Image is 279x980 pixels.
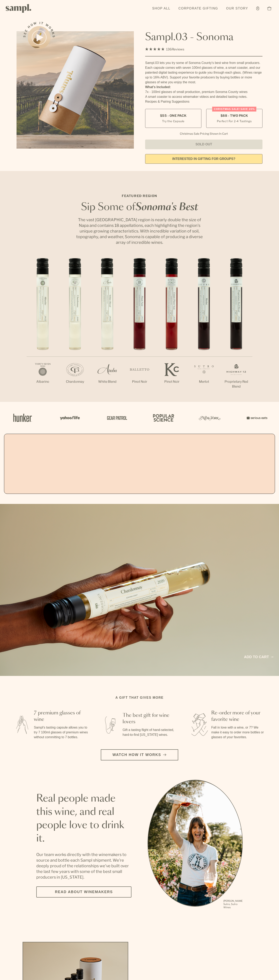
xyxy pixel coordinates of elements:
[59,258,91,397] li: 2 / 7
[156,258,188,397] li: 5 / 7
[145,140,262,149] button: Sold Out
[123,728,177,737] p: Gift a tasting flight of hand-selected, hard-to-find [US_STATE] wines.
[145,99,262,104] li: Recipes & Pairing Suggestions
[223,899,243,909] p: [PERSON_NAME] Sutro, Sutro Wines
[75,202,204,212] h2: Sip Some of
[123,258,156,397] li: 4 / 7
[148,780,243,910] ul: carousel
[17,31,134,149] img: Sampl.03 - Sonoma
[172,47,184,51] span: Reviews
[221,114,248,118] span: $88 - Two Pack
[145,90,262,94] li: 7x - 100ml glasses of small production, premium Sonoma County wines
[244,654,273,660] a: Add to cart
[36,852,131,880] p: Our team works directly with the winemakers to source and bottle each Sampl shipment. We’re deepl...
[162,119,184,123] small: Try the Capsule
[198,409,222,426] img: Artboard_3_0b291449-6e8c-4d07-b2c2-3f3601a19cd1_x450.png
[28,26,50,49] button: See how it works
[104,409,128,426] img: Artboard_5_7fdae55a-36fd-43f7-8bfd-f74a06a2878e_x450.png
[123,379,156,384] p: Pinot Noir
[220,379,252,389] p: Proprietary Red Blend
[75,194,204,198] p: Featured Region
[145,47,184,52] div: 136Reviews
[166,47,172,51] span: 136
[135,202,198,212] em: Sonoma's Best
[34,725,89,740] p: Sampl's tasting capsule allows you to try 7 100ml glasses of premium wines without committing to ...
[145,94,262,99] li: A smart coaster to access winemaker videos and detailed tasting notes.
[244,409,269,426] img: Artboard_7_5b34974b-f019-449e-91fb-745f8d0877ee_x450.png
[160,114,187,118] span: $55 - One Pack
[10,409,35,426] img: Artboard_1_c8cd28af-0030-4af1-819c-248e302c7f06_x450.png
[27,379,59,384] p: Albarino
[211,710,266,723] h3: Re-order more of your favorite wine
[151,409,175,426] img: Artboard_4_28b4d326-c26e-48f9-9c80-911f17d6414e_x450.png
[36,792,131,845] h2: Real people made this wine, and real people love to drink it.
[178,132,230,136] li: Christmas Sale Pricing Shown In Cart
[145,31,262,43] h1: Sampl.03 - Sonoma
[91,379,123,384] p: White Blend
[27,258,59,397] li: 1 / 7
[75,217,204,245] p: The vast [GEOGRAPHIC_DATA] region is nearly double the size of Napa and contains 18 appellations,...
[176,4,220,13] a: Corporate Gifting
[36,886,131,898] a: Read about Winemakers
[6,4,31,13] img: Sampl logo
[59,379,91,384] p: Chardonnay
[145,60,262,85] div: Sampl.03 lets you try some of Sonoma County's best wine from small producers. Each capsule comes ...
[211,725,266,740] p: Fall in love with a wine, or 7? We make it easy to order more bottles or glasses of your favorites.
[101,749,178,760] button: Watch how it works
[145,85,171,89] strong: What’s Included:
[57,409,81,426] img: Artboard_6_04f9a106-072f-468a-bdd7-f11783b05722_x450.png
[224,4,250,13] a: Our Story
[212,107,256,112] div: Christmas SALE! Save 20%
[145,154,262,164] a: interested in gifting for groups?
[148,780,243,910] div: slide 1
[156,379,188,384] p: Pinot Noir
[220,258,252,402] li: 7 / 7
[91,258,123,397] li: 3 / 7
[188,379,220,384] p: Merlot
[217,119,252,123] small: Perfect For 2-4 Tastings
[150,4,172,13] a: Shop All
[188,258,220,397] li: 6 / 7
[34,710,89,723] h3: 7 premium glasses of wine
[116,695,164,700] h2: A gift that gives more
[123,712,177,725] h3: The best gift for wine lovers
